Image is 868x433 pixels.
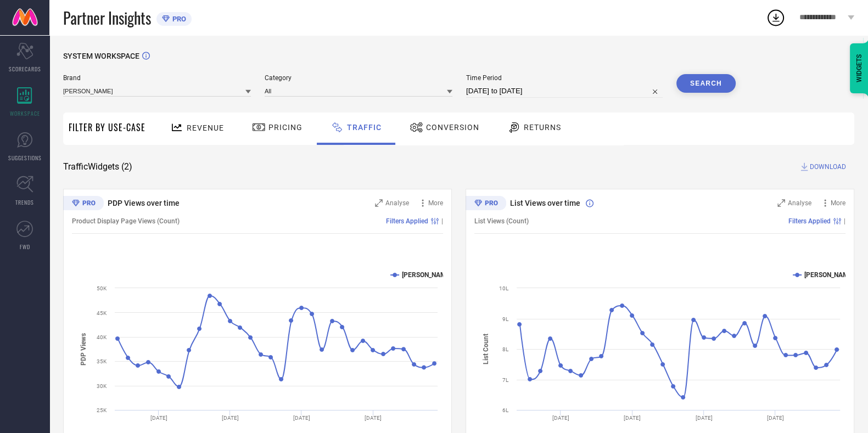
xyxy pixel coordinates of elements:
[428,199,443,207] span: More
[347,123,382,132] span: Traffic
[63,52,139,60] span: SYSTEM WORKSPACE
[831,199,845,207] span: More
[510,199,580,207] span: List Views over time
[385,199,409,207] span: Analyse
[402,271,452,279] text: [PERSON_NAME]
[187,123,224,132] span: Revenue
[72,217,180,225] span: Product Display Page Views (Count)
[441,217,443,225] span: |
[524,123,561,132] span: Returns
[20,243,30,251] span: FWD
[502,346,509,352] text: 8L
[844,217,845,225] span: |
[466,74,663,82] span: Time Period
[552,415,569,421] text: [DATE]
[63,74,251,82] span: Brand
[97,285,107,291] text: 50K
[502,377,509,383] text: 7L
[15,198,34,206] span: TRENDS
[426,123,479,132] span: Conversion
[150,415,167,421] text: [DATE]
[766,8,786,27] div: Open download list
[63,161,132,172] span: Traffic Widgets ( 2 )
[108,199,180,207] span: PDP Views over time
[97,310,107,316] text: 45K
[466,85,663,98] input: Select time period
[482,334,490,364] tspan: List Count
[624,415,641,421] text: [DATE]
[502,316,509,322] text: 9L
[365,415,382,421] text: [DATE]
[97,383,107,389] text: 30K
[265,74,452,82] span: Category
[97,358,107,364] text: 35K
[222,415,239,421] text: [DATE]
[767,415,784,421] text: [DATE]
[10,109,40,117] span: WORKSPACE
[499,285,509,291] text: 10L
[69,121,145,134] span: Filter By Use-Case
[97,334,107,340] text: 40K
[375,199,383,207] svg: Zoom
[466,196,506,212] div: Premium
[810,161,846,172] span: DOWNLOAD
[170,15,186,23] span: PRO
[777,199,785,207] svg: Zoom
[80,333,87,365] tspan: PDP Views
[676,74,736,93] button: Search
[386,217,428,225] span: Filters Applied
[63,7,151,29] span: Partner Insights
[97,407,107,413] text: 25K
[474,217,529,225] span: List Views (Count)
[696,415,713,421] text: [DATE]
[268,123,303,132] span: Pricing
[8,154,42,162] span: SUGGESTIONS
[502,407,509,413] text: 6L
[788,217,831,225] span: Filters Applied
[293,415,310,421] text: [DATE]
[63,196,104,212] div: Premium
[804,271,854,279] text: [PERSON_NAME]
[9,65,41,73] span: SCORECARDS
[788,199,811,207] span: Analyse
